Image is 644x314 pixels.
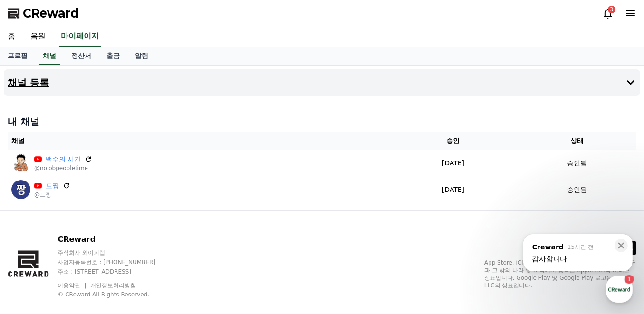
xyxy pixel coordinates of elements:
[8,132,388,150] th: 채널
[11,153,30,172] img: 백수의 시간
[8,77,49,88] h4: 채널 등록
[127,47,156,65] a: 알림
[90,282,136,289] a: 개인정보처리방침
[8,6,79,21] a: CReward
[392,185,514,195] p: [DATE]
[58,268,173,276] p: 주소 : [STREET_ADDRESS]
[608,6,615,13] div: 3
[23,27,53,47] a: 음원
[23,6,79,21] span: CReward
[58,291,173,298] p: © CReward All Rights Reserved.
[602,8,614,19] a: 3
[484,259,636,289] p: App Store, iCloud, iCloud Drive 및 iTunes Store는 미국과 그 밖의 나라 및 지역에서 등록된 Apple Inc.의 서비스 상표입니다. Goo...
[58,282,87,289] a: 이용약관
[567,185,587,195] p: 승인됨
[11,180,30,199] img: 드짱
[518,132,636,150] th: 상태
[147,249,158,257] span: 설정
[96,235,100,242] span: 1
[34,191,70,199] p: @드짱
[46,181,59,191] a: 드짱
[567,158,587,168] p: 승인됨
[30,249,36,257] span: 홈
[4,69,640,96] button: 채널 등록
[8,115,636,128] h4: 내 채널
[46,154,81,164] a: 백수의 시간
[39,47,60,65] a: 채널
[58,234,173,245] p: CReward
[123,235,183,259] a: 설정
[58,249,173,257] p: 주식회사 와이피랩
[388,132,518,150] th: 승인
[87,250,98,257] span: 대화
[3,235,63,259] a: 홈
[99,47,127,65] a: 출금
[58,258,173,266] p: 사업자등록번호 : [PHONE_NUMBER]
[59,27,101,47] a: 마이페이지
[392,158,514,168] p: [DATE]
[64,47,99,65] a: 정산서
[34,164,92,172] p: @nojobpeopletime
[63,235,123,259] a: 1대화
